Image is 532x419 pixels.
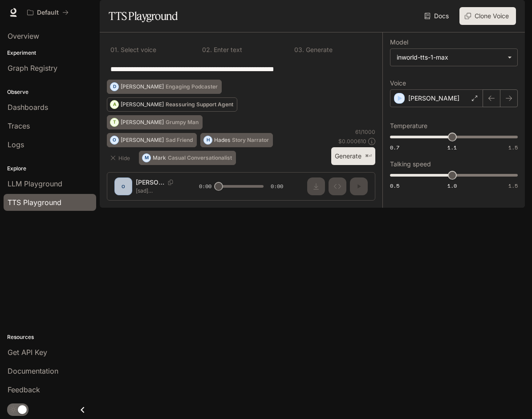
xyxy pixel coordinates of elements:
p: Hades [214,137,230,143]
p: Model [390,39,408,45]
p: 0 3 . [294,47,304,53]
button: O[PERSON_NAME]Sad Friend [107,133,197,147]
div: inworld-tts-1-max [390,49,517,66]
p: Talking speed [390,161,431,167]
p: Enter text [212,47,242,53]
span: 0.5 [390,182,399,189]
a: Docs [422,7,452,25]
button: Hide [107,151,135,165]
p: Default [37,9,59,16]
button: HHadesStory Narrator [200,133,273,147]
p: 0 2 . [202,47,212,53]
span: 0.7 [390,144,399,151]
span: 1.0 [447,182,457,189]
p: Mark [153,155,166,161]
p: [PERSON_NAME] [121,137,164,143]
button: Clone Voice [459,7,516,25]
div: D [110,80,118,94]
button: Generate⌘⏎ [331,147,375,165]
div: O [110,133,118,147]
div: inworld-tts-1-max [397,53,503,62]
p: Engaging Podcaster [166,84,218,89]
p: Grumpy Man [166,120,199,125]
p: [PERSON_NAME] [121,84,164,89]
button: T[PERSON_NAME]Grumpy Man [107,115,203,129]
span: 1.5 [508,144,518,151]
p: Voice [390,80,406,86]
div: A [110,97,118,112]
p: [PERSON_NAME] [121,102,164,107]
p: Generate [304,47,333,53]
button: A[PERSON_NAME]Reassuring Support Agent [107,97,237,112]
p: Select voice [119,47,156,53]
p: Story Narrator [232,137,269,143]
p: ⌘⏎ [365,153,372,159]
div: H [204,133,212,147]
button: MMarkCasual Conversationalist [139,151,236,165]
p: [PERSON_NAME] [408,94,459,103]
span: 1.1 [447,144,457,151]
p: Reassuring Support Agent [166,102,233,107]
p: Casual Conversationalist [168,155,232,161]
p: Sad Friend [166,137,193,143]
div: T [110,115,118,129]
p: [PERSON_NAME] [121,120,164,125]
div: M [142,151,150,165]
button: D[PERSON_NAME]Engaging Podcaster [107,80,222,94]
h1: TTS Playground [109,7,178,25]
p: Temperature [390,123,427,129]
span: 1.5 [508,182,518,189]
button: All workspaces [23,4,73,21]
p: 0 1 . [110,47,119,53]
